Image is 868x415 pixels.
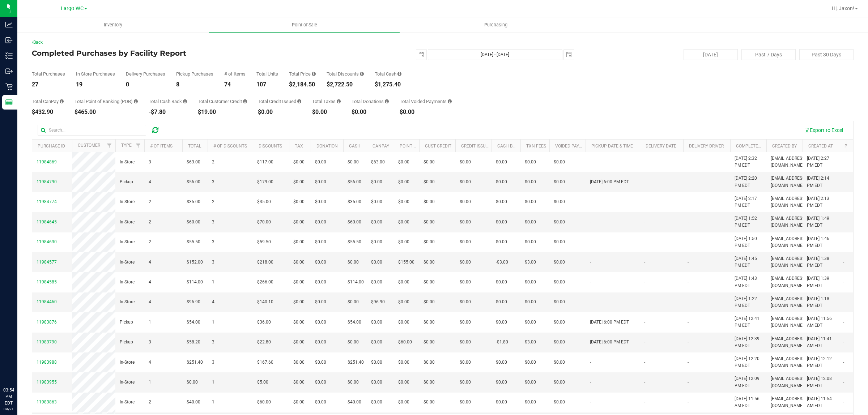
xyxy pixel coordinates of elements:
[371,179,382,185] span: $0.00
[771,155,806,169] span: [EMAIL_ADDRESS][DOMAIN_NAME]
[424,179,435,185] span: $0.00
[525,219,536,226] span: $0.00
[187,239,200,245] span: $55.50
[424,319,435,326] span: $0.00
[554,179,565,185] span: $0.00
[187,259,203,266] span: $152.00
[149,198,151,205] span: 2
[807,255,834,269] span: [DATE] 1:38 PM EDT
[807,295,834,309] span: [DATE] 1:18 PM EDT
[209,17,400,33] a: Point of Sale
[257,159,273,166] span: $117.00
[212,219,214,226] span: 3
[37,260,57,265] span: 11984577
[187,179,200,185] span: $56.00
[424,219,435,226] span: $0.00
[398,219,409,226] span: $0.00
[400,144,451,149] a: Point of Banking (POB)
[843,219,844,226] span: -
[461,144,491,149] a: Credit Issued
[212,299,214,305] span: 4
[149,319,151,326] span: 1
[257,179,273,185] span: $179.00
[212,159,214,166] span: 2
[799,49,854,60] button: Past 30 Days
[644,179,645,185] span: -
[187,299,200,305] span: $96.90
[188,144,201,149] a: Total
[32,72,65,76] div: Total Purchases
[371,159,385,166] span: $63.00
[735,175,762,189] span: [DATE] 2:20 PM EDT
[37,380,57,385] span: 11983955
[807,195,834,209] span: [DATE] 2:13 PM EDT
[460,279,471,286] span: $0.00
[799,124,848,136] button: Export to Excel
[644,299,645,305] span: -
[312,109,341,115] div: $0.00
[736,144,767,149] a: Completed At
[187,319,200,326] span: $54.00
[289,72,316,76] div: Total Price
[257,279,273,286] span: $266.00
[315,279,326,286] span: $0.00
[371,319,382,326] span: $0.00
[149,239,151,245] span: 2
[371,239,382,245] span: $0.00
[256,72,278,76] div: Total Units
[373,144,389,149] a: CanPay
[590,159,591,166] span: -
[78,143,100,148] a: Customer
[224,72,246,76] div: # of Items
[312,99,341,104] div: Total Taxes
[5,83,13,90] inline-svg: Retail
[293,259,305,266] span: $0.00
[150,144,173,149] a: # of Items
[37,219,57,224] span: 11984645
[258,109,301,115] div: $0.00
[688,279,689,286] span: -
[149,279,151,286] span: 4
[525,239,536,245] span: $0.00
[496,179,507,185] span: $0.00
[352,99,389,104] div: Total Donations
[460,159,471,166] span: $0.00
[554,198,565,205] span: $0.00
[735,315,762,329] span: [DATE] 12:41 PM EDT
[735,155,762,169] span: [DATE] 2:32 PM EDT
[293,319,305,326] span: $0.00
[213,144,247,149] a: # of Discounts
[644,219,645,226] span: -
[807,275,834,289] span: [DATE] 1:39 PM EDT
[688,299,689,305] span: -
[385,99,389,104] i: Sum of all round-up-to-next-dollar total price adjustments for all purchases in the date range.
[120,179,133,185] span: Pickup
[76,82,115,87] div: 19
[212,198,214,205] span: 2
[554,219,565,226] span: $0.00
[94,22,132,28] span: Inventory
[348,259,359,266] span: $0.00
[315,198,326,205] span: $0.00
[315,219,326,226] span: $0.00
[293,299,305,305] span: $0.00
[688,179,689,185] span: -
[327,72,364,76] div: Total Discounts
[496,279,507,286] span: $0.00
[735,295,762,309] span: [DATE] 1:22 PM EDT
[315,239,326,245] span: $0.00
[496,198,507,205] span: $0.00
[243,99,247,104] i: Sum of the successful, non-voided payments using account credit for all purchases in the date range.
[348,239,361,245] span: $55.50
[7,357,29,379] iframe: Resource center
[843,279,844,286] span: -
[337,99,341,104] i: Sum of the total taxes for all purchases in the date range.
[688,239,689,245] span: -
[134,99,138,104] i: Sum of the successful, non-voided point-of-banking payment transactions, both via payment termina...
[371,279,382,286] span: $0.00
[591,144,633,149] a: Pickup Date & Time
[5,99,13,106] inline-svg: Reports
[37,299,57,304] span: 11984460
[293,198,305,205] span: $0.00
[312,72,316,76] i: Sum of the total prices of all purchases in the date range.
